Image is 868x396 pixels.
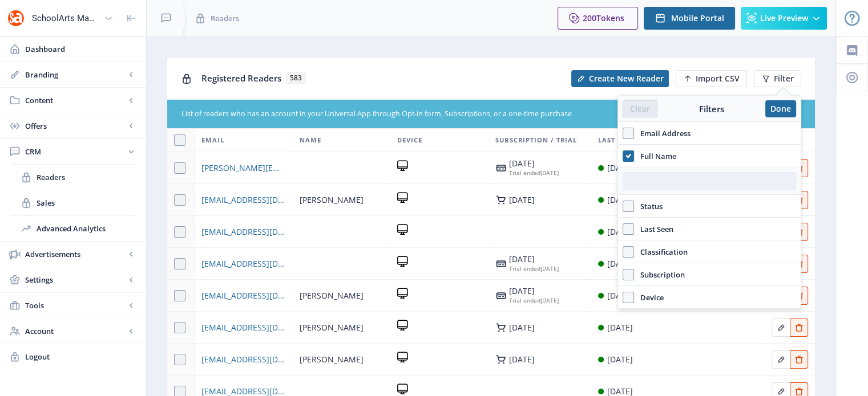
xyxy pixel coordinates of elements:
[509,264,540,272] span: Trial ended
[772,321,790,332] a: Edit page
[509,296,540,304] span: Trial ended
[201,321,285,334] a: [EMAIL_ADDRESS][DOMAIN_NAME]
[300,289,364,303] span: [PERSON_NAME]
[509,264,559,273] div: [DATE]
[634,222,673,236] span: Last Seen
[571,70,669,87] button: Create New Reader
[676,70,747,87] button: Import CSV
[201,133,224,147] span: Email
[558,7,638,30] button: 200Tokens
[644,7,735,30] button: Mobile Portal
[201,193,285,207] a: [EMAIL_ADDRESS][DOMAIN_NAME]
[607,289,633,303] div: [DATE]
[11,190,135,215] a: Sales
[25,69,126,80] span: Branding
[25,300,126,311] span: Tools
[32,6,99,31] div: SchoolArts Magazine
[7,9,25,27] img: properties.app_icon.png
[181,109,733,120] div: List of readers who has an account in your Universal App through Opt-in form, Subscriptions, or a...
[607,353,633,366] div: [DATE]
[607,193,633,207] div: [DATE]
[201,161,285,175] a: [PERSON_NAME][EMAIL_ADDRESS][PERSON_NAME][DOMAIN_NAME]
[25,325,126,337] span: Account
[37,223,135,234] span: Advanced Analytics
[25,95,126,106] span: Content
[671,14,724,23] span: Mobile Portal
[201,225,285,239] a: [EMAIL_ADDRESS][DOMAIN_NAME]
[790,353,808,364] a: Edit page
[657,103,765,115] div: Filters
[772,353,790,364] a: Edit page
[11,165,135,190] a: Readers
[634,149,676,163] span: Full Name
[607,161,633,175] div: [DATE]
[765,100,796,117] button: Done
[509,255,559,264] div: [DATE]
[634,126,691,140] span: Email Address
[607,257,633,271] div: [DATE]
[509,168,559,177] div: [DATE]
[509,195,535,205] div: [DATE]
[741,7,827,30] button: Live Preview
[634,245,688,259] span: Classification
[11,216,135,241] a: Advanced Analytics
[634,199,663,213] span: Status
[634,291,664,304] span: Device
[790,385,808,395] a: Edit page
[286,72,306,84] span: 583
[509,323,535,332] div: [DATE]
[25,351,137,362] span: Logout
[37,197,135,209] span: Sales
[774,74,794,83] span: Filter
[201,72,281,84] span: Registered Readers
[211,13,239,24] span: Readers
[598,133,635,147] span: Last Seen
[397,133,422,147] span: Device
[25,43,137,55] span: Dashboard
[25,248,126,260] span: Advertisements
[201,289,285,303] a: [EMAIL_ADDRESS][DOMAIN_NAME]
[201,257,285,271] a: [EMAIL_ADDRESS][DOMAIN_NAME]
[37,172,135,183] span: Readers
[669,70,747,87] a: New page
[509,159,559,168] div: [DATE]
[509,355,535,364] div: [DATE]
[607,225,633,239] div: [DATE]
[300,193,364,207] span: [PERSON_NAME]
[300,321,364,334] span: [PERSON_NAME]
[25,120,126,132] span: Offers
[596,13,624,23] span: Tokens
[495,133,577,147] span: Subscription / Trial
[564,70,669,87] a: New page
[760,14,808,23] span: Live Preview
[772,385,790,395] a: Edit page
[623,100,657,117] button: Clear
[790,321,808,332] a: Edit page
[25,146,126,157] span: CRM
[300,353,364,366] span: [PERSON_NAME]
[201,353,285,366] a: [EMAIL_ADDRESS][DOMAIN_NAME]
[589,74,664,83] span: Create New Reader
[25,274,126,285] span: Settings
[696,74,740,83] span: Import CSV
[607,321,633,334] div: [DATE]
[634,268,685,281] span: Subscription
[754,70,801,87] button: Filter
[509,287,559,296] div: [DATE]
[300,133,321,147] span: Name
[509,169,540,177] span: Trial ended
[509,296,559,305] div: [DATE]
